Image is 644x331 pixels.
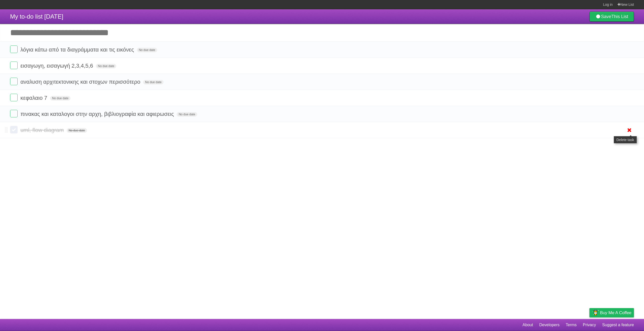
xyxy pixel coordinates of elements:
span: Buy me a coffee [600,308,631,317]
b: This List [611,14,628,19]
span: αναλυση αρχιτεκτονικης και στοχων περισσότερο [20,79,142,85]
span: πινακας και καταλογοι στην αρχη, βιβλιογραφία και αφιερωσεις [20,111,175,117]
span: κεφαλαιο 7 [20,95,49,101]
span: No due date [177,112,197,117]
label: Done [10,126,18,133]
a: Terms [566,320,577,330]
span: No due date [96,64,116,68]
span: εισαγωγη, εισαγωγή 2,3,4,5,6 [20,63,94,69]
a: Suggest a feature [602,320,634,330]
label: Done [10,78,18,85]
a: SaveThis List [589,12,634,22]
span: No due date [137,48,157,52]
a: About [522,320,533,330]
span: No due date [50,96,70,101]
a: Developers [539,320,559,330]
span: No due date [143,80,164,84]
a: Privacy [583,320,596,330]
img: Buy me a coffee [592,308,599,317]
a: Buy me a coffee [589,308,634,317]
label: Done [10,94,18,101]
label: Done [10,62,18,69]
span: λόγια κάτω από τα διαγράμματα και τις εικόνες [20,46,135,53]
span: My to-do list [DATE] [10,13,63,20]
label: Done [10,45,18,53]
span: uml, flow diagram [20,127,65,133]
label: Done [10,110,18,117]
span: No due date [67,128,87,133]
